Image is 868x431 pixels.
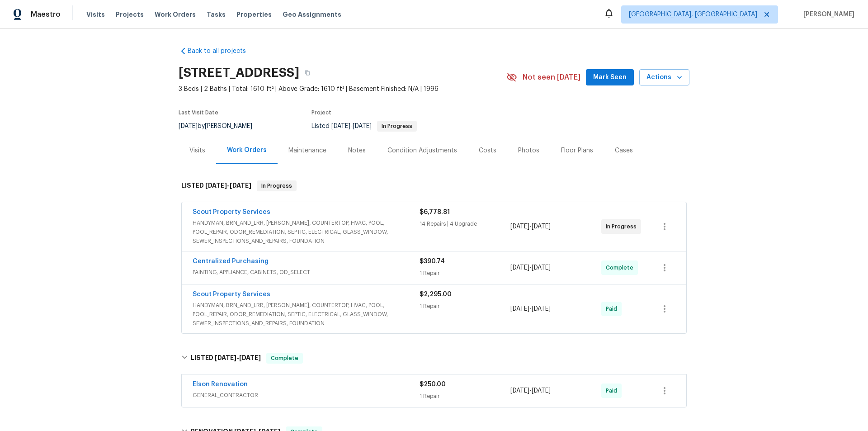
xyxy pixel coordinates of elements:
span: In Progress [378,123,416,129]
div: LISTED [DATE]-[DATE]In Progress [179,171,689,200]
div: LISTED [DATE]-[DATE]Complete [179,344,689,373]
span: $6,778.81 [420,209,450,215]
span: [DATE] [510,306,529,312]
div: Photos [518,146,539,155]
div: Condition Adjustments [387,146,457,155]
div: 14 Repairs | 4 Upgrade [420,219,510,228]
span: [DATE] [353,123,372,129]
span: - [510,263,551,272]
span: Actions [646,72,682,83]
span: [DATE] [532,223,551,230]
span: [PERSON_NAME] [800,10,854,19]
a: Back to all projects [179,47,265,56]
span: GENERAL_CONTRACTOR [193,391,420,400]
span: $2,295.00 [420,291,452,298]
h6: LISTED [191,353,261,364]
div: Floor Plans [561,146,593,155]
span: - [510,386,551,395]
span: [DATE] [205,182,227,189]
span: Geo Assignments [283,10,341,19]
span: Work Orders [155,10,196,19]
span: [DATE] [331,123,350,129]
span: [DATE] [179,123,198,129]
span: In Progress [258,181,296,190]
h6: LISTED [181,180,251,191]
span: Maestro [31,10,61,19]
span: Paid [606,386,621,395]
div: Notes [348,146,366,155]
a: Centralized Purchasing [193,258,269,265]
span: Paid [606,304,621,313]
span: $250.00 [420,381,446,388]
span: [DATE] [510,388,529,394]
span: HANDYMAN, BRN_AND_LRR, [PERSON_NAME], COUNTERTOP, HVAC, POOL, POOL_REPAIR, ODOR_REMEDIATION, SEPT... [193,301,420,328]
span: $390.74 [420,258,445,265]
button: Mark Seen [586,69,634,86]
span: 3 Beds | 2 Baths | Total: 1610 ft² | Above Grade: 1610 ft² | Basement Finished: N/A | 1996 [179,85,506,94]
span: Listed [311,123,417,129]
span: - [205,182,251,189]
span: Mark Seen [593,72,627,83]
span: Project [311,110,331,115]
a: Scout Property Services [193,291,270,298]
button: Copy Address [299,65,316,81]
div: Work Orders [227,146,267,155]
div: 1 Repair [420,302,510,311]
span: Last Visit Date [179,110,218,115]
div: Cases [615,146,633,155]
span: Complete [267,354,302,363]
span: Projects [116,10,144,19]
span: [DATE] [532,388,551,394]
button: Actions [639,69,689,86]
h2: [STREET_ADDRESS] [179,68,299,77]
span: - [510,304,551,313]
div: 1 Repair [420,269,510,278]
span: In Progress [606,222,640,231]
span: [DATE] [510,223,529,230]
div: Costs [479,146,496,155]
span: Complete [606,263,637,272]
div: Visits [189,146,205,155]
span: [DATE] [510,265,529,271]
span: HANDYMAN, BRN_AND_LRR, [PERSON_NAME], COUNTERTOP, HVAC, POOL, POOL_REPAIR, ODOR_REMEDIATION, SEPT... [193,218,420,246]
span: Visits [86,10,105,19]
div: 1 Repair [420,392,510,401]
div: Maintenance [288,146,326,155]
a: Elson Renovation [193,381,248,388]
span: [DATE] [215,355,236,361]
span: [DATE] [532,306,551,312]
span: [GEOGRAPHIC_DATA], [GEOGRAPHIC_DATA] [629,10,757,19]
span: [DATE] [230,182,251,189]
span: - [510,222,551,231]
span: Not seen [DATE] [523,73,580,82]
span: Tasks [207,11,226,18]
span: [DATE] [239,355,261,361]
a: Scout Property Services [193,209,270,215]
span: Properties [236,10,272,19]
div: by [PERSON_NAME] [179,121,263,132]
span: [DATE] [532,265,551,271]
span: - [215,355,261,361]
span: PAINTING, APPLIANCE, CABINETS, OD_SELECT [193,268,420,277]
span: - [331,123,372,129]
